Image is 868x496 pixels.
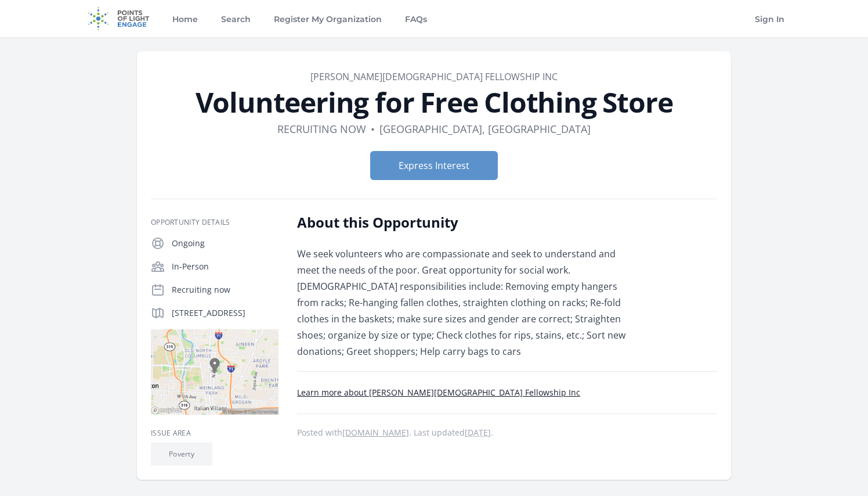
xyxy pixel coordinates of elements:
p: We seek volunteers who are compassionate and seek to understand and meet the needs of the poor. G... [297,246,636,360]
img: Map [151,329,279,415]
div: • [371,121,375,137]
li: Poverty [151,443,212,466]
dd: [GEOGRAPHIC_DATA], [GEOGRAPHIC_DATA] [379,121,591,137]
p: [STREET_ADDRESS] [172,307,279,319]
abbr: Mon, Jan 30, 2023 6:10 AM [465,427,491,438]
h3: Issue area [151,429,279,438]
a: Learn more about [PERSON_NAME][DEMOGRAPHIC_DATA] Fellowship Inc [297,387,580,398]
h1: Volunteering for Free Clothing Store [151,88,717,116]
p: In-Person [172,261,279,272]
p: Posted with . Last updated . [297,428,717,437]
a: [PERSON_NAME][DEMOGRAPHIC_DATA] Fellowship Inc [310,70,558,83]
p: Recruiting now [172,284,279,296]
dd: Recruiting now [277,121,366,137]
h2: About this Opportunity [297,213,636,232]
p: Ongoing [172,238,279,249]
h3: Opportunity Details [151,218,279,227]
a: [DOMAIN_NAME] [342,427,409,438]
button: Express Interest [370,151,498,180]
